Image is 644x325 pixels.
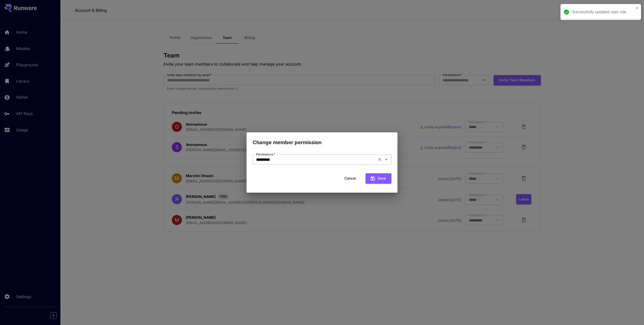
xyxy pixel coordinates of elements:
[339,173,361,184] button: Cancel
[572,9,634,15] div: Successfully updated user role
[366,173,391,184] button: Save
[256,152,275,156] label: Permissions
[383,156,390,163] button: Open
[635,6,639,10] button: close
[247,132,397,146] h2: Change member permission
[376,156,383,163] button: Clear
